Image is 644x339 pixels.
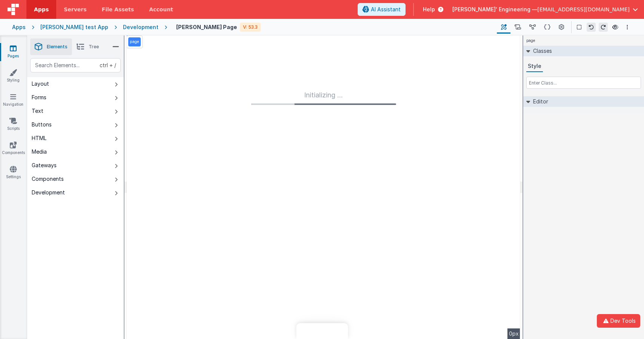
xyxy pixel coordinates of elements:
[89,44,99,50] span: Tree
[507,328,520,339] div: 0px
[530,46,552,56] h2: Classes
[64,6,86,13] span: Servers
[358,3,406,16] button: AI Assistant
[623,23,632,32] button: Options
[526,61,543,72] button: Style
[296,323,348,339] iframe: Marker.io feedback button
[452,6,537,13] span: [PERSON_NAME]' Engineering —
[176,24,237,30] h4: [PERSON_NAME] Page
[27,104,124,118] button: Text
[100,62,108,69] div: ctrl
[27,118,124,131] button: Buttons
[452,6,638,13] button: [PERSON_NAME]' Engineering — [EMAIL_ADDRESS][DOMAIN_NAME]
[12,23,26,31] div: Apps
[32,175,64,183] div: Components
[27,91,124,104] button: Forms
[34,6,49,13] span: Apps
[47,44,68,50] span: Elements
[32,121,52,128] div: Buttons
[123,23,158,31] div: Development
[32,134,46,142] div: HTML
[27,145,124,159] button: Media
[537,6,630,13] span: [EMAIL_ADDRESS][DOMAIN_NAME]
[27,131,124,145] button: HTML
[102,6,134,13] span: File Assets
[27,186,124,199] button: Development
[530,96,548,107] h2: Editor
[251,90,396,105] div: Initializing ...
[130,39,139,45] p: page
[27,172,124,186] button: Components
[30,58,121,72] input: Search Elements...
[32,107,43,115] div: Text
[371,6,401,13] span: AI Assistant
[32,189,65,196] div: Development
[423,6,435,13] span: Help
[240,23,261,32] div: V: 53.3
[32,94,46,101] div: Forms
[526,77,641,89] input: Enter Class...
[32,80,49,88] div: Layout
[40,23,108,31] div: [PERSON_NAME] test App
[27,159,124,172] button: Gateways
[100,58,116,72] span: + /
[27,77,124,91] button: Layout
[523,35,538,46] h4: page
[32,162,57,169] div: Gateways
[597,314,640,328] button: Dev Tools
[32,148,47,156] div: Media
[127,35,520,339] div: -->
